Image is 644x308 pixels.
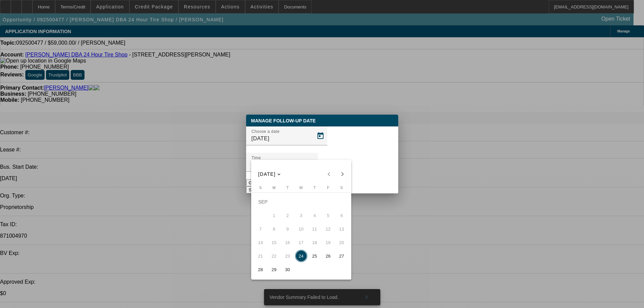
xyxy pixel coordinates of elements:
span: 13 [336,223,348,235]
button: Next month [336,167,349,181]
span: 30 [282,263,294,276]
button: Choose month and year [256,168,284,180]
button: September 17, 2025 [294,236,308,249]
span: 28 [255,263,267,276]
button: September 1, 2025 [267,209,281,222]
button: September 15, 2025 [267,236,281,249]
span: 21 [255,250,267,262]
span: 4 [309,209,321,221]
span: 5 [322,209,334,221]
span: 17 [295,236,307,248]
button: September 14, 2025 [254,236,267,249]
button: September 23, 2025 [281,249,294,263]
span: 3 [295,209,307,221]
span: T [313,186,316,190]
button: September 25, 2025 [308,249,321,263]
span: 16 [282,236,294,248]
span: 25 [309,250,321,262]
span: W [299,186,303,190]
button: September 19, 2025 [321,236,335,249]
button: September 7, 2025 [254,222,267,236]
span: 27 [336,250,348,262]
button: September 18, 2025 [308,236,321,249]
button: September 22, 2025 [267,249,281,263]
button: September 13, 2025 [335,222,349,236]
span: 23 [282,250,294,262]
span: 8 [268,223,280,235]
span: 7 [255,223,267,235]
button: September 11, 2025 [308,222,321,236]
span: 10 [295,223,307,235]
span: 1 [268,209,280,221]
td: SEP [254,195,349,209]
span: F [327,186,329,190]
span: 9 [282,223,294,235]
button: September 27, 2025 [335,249,349,263]
button: September 10, 2025 [294,222,308,236]
button: September 2, 2025 [281,209,294,222]
span: 2 [282,209,294,221]
span: 22 [268,250,280,262]
span: 24 [295,250,307,262]
span: S [259,186,262,190]
button: September 12, 2025 [321,222,335,236]
span: 11 [309,223,321,235]
button: September 30, 2025 [281,263,294,276]
button: September 21, 2025 [254,249,267,263]
span: [DATE] [258,171,276,177]
button: September 8, 2025 [267,222,281,236]
span: 6 [336,209,348,221]
button: September 24, 2025 [294,249,308,263]
button: September 9, 2025 [281,222,294,236]
span: M [272,186,276,190]
span: 14 [255,236,267,248]
button: September 26, 2025 [321,249,335,263]
span: 12 [322,223,334,235]
button: September 28, 2025 [254,263,267,276]
button: September 20, 2025 [335,236,349,249]
span: 19 [322,236,334,248]
button: September 5, 2025 [321,209,335,222]
span: 26 [322,250,334,262]
button: September 29, 2025 [267,263,281,276]
span: 29 [268,263,280,276]
span: T [286,186,289,190]
button: September 16, 2025 [281,236,294,249]
span: S [340,186,343,190]
span: 18 [309,236,321,248]
span: 15 [268,236,280,248]
span: 20 [336,236,348,248]
button: September 4, 2025 [308,209,321,222]
button: September 6, 2025 [335,209,349,222]
button: September 3, 2025 [294,209,308,222]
